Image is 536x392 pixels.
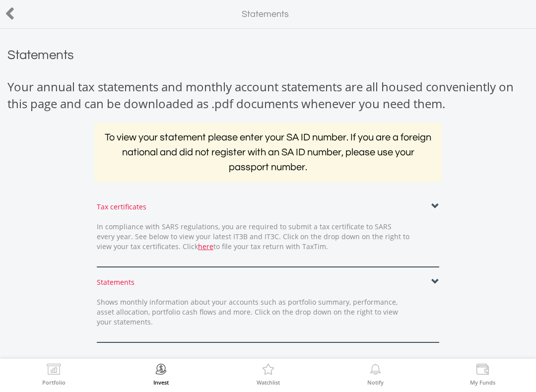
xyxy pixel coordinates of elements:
[368,364,383,378] img: View Notifications
[367,364,384,385] a: Notify
[257,380,280,385] label: Watchlist
[7,49,74,62] span: Statements
[242,8,289,21] label: Statements
[42,364,66,385] a: Portfolio
[470,380,495,385] label: My Funds
[153,380,169,385] label: Invest
[153,364,169,378] img: Invest Now
[257,364,280,385] a: Watchlist
[475,364,490,378] img: View Funds
[46,364,62,378] img: View Portfolio
[42,380,66,385] label: Portfolio
[367,380,384,385] label: Notify
[89,297,417,327] div: Shows monthly information about your accounts such as portfolio summary, performance, asset alloc...
[7,78,529,113] div: Your annual tax statements and monthly account statements are all housed conveniently on this pag...
[97,222,409,251] span: In compliance with SARS regulations, you are required to submit a tax certificate to SARS every y...
[198,242,213,251] a: here
[470,364,495,385] a: My Funds
[94,123,442,182] h2: To view your statement please enter your SA ID number. If you are a foreign national and did not ...
[153,364,169,385] a: Invest
[183,242,328,251] span: Click to file your tax return with TaxTim.
[261,364,276,378] img: Watchlist
[97,202,439,212] div: Tax certificates
[97,277,439,287] div: Statements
